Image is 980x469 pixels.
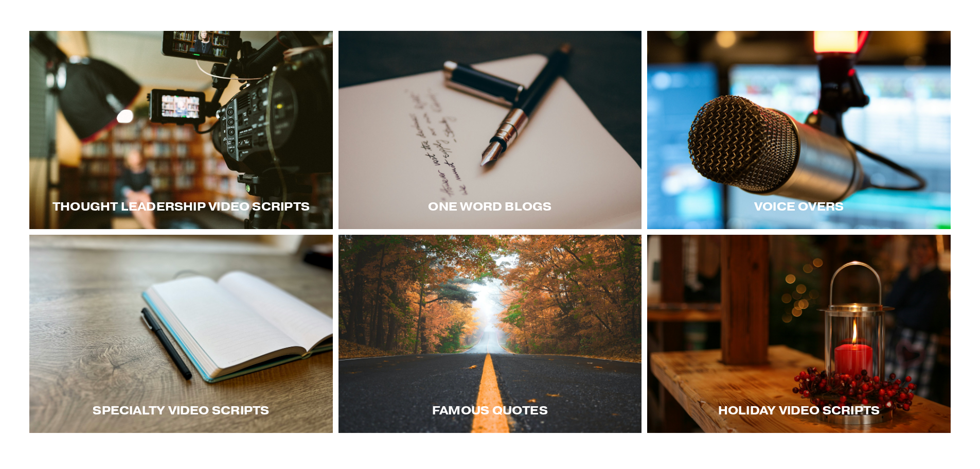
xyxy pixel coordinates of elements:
span: Voice Overs [754,199,844,214]
span: Holiday Video Scripts [718,403,880,418]
span: Famous Quotes [432,403,548,418]
span: One word blogs [428,199,551,214]
span: Thought LEadership Video Scripts [52,199,310,214]
span: Specialty Video Scripts [93,403,269,418]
